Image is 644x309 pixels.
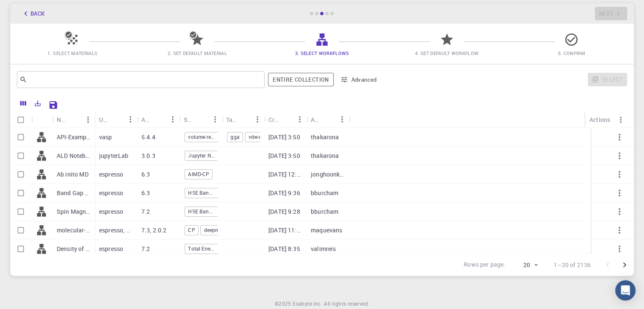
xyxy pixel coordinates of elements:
p: 7.2 [141,207,150,216]
div: Tags [222,111,264,128]
span: HSE Band Gap [185,189,218,196]
span: 5. Confirm [558,50,585,56]
button: Menu [335,113,349,126]
p: [DATE] 3:50 [268,133,300,141]
div: 20 [509,259,540,271]
span: 2. Set Default Material [168,50,227,56]
div: Application Version [137,111,180,128]
button: Menu [251,113,264,126]
span: volume-relaxation [185,133,218,141]
button: Save Explorer Settings [45,97,62,113]
div: Tags [226,111,237,128]
p: espresso [99,189,123,197]
p: [DATE] 11:38 [268,226,302,235]
div: Subworkflows [180,111,222,128]
div: Open Intercom Messenger [615,280,636,301]
span: Jupyter Notebook [185,152,218,159]
span: AIMD-CP [185,171,212,178]
p: 7.2 [141,245,150,253]
span: CP [185,226,198,234]
span: vdw-relax [246,133,274,141]
p: Band Gap + DoS - HSE (clone) (clone) (clone) [57,189,91,197]
span: deepmd [201,226,225,234]
span: All rights reserved. [324,300,369,308]
span: Filter throughout whole library including sets (folders) [268,73,333,86]
p: [DATE] 9:36 [268,189,300,197]
p: Spin Magneti [57,207,91,216]
p: [DATE] 9:28 [268,207,300,216]
p: 7.3, 2.0.2 [141,226,167,235]
span: Exabyte Inc. [293,300,322,307]
div: Name [53,111,95,128]
p: jonghoonk918 [311,170,345,179]
p: espresso [99,170,123,179]
p: [DATE] 12:51 [268,170,302,179]
p: vasp [99,133,112,141]
button: Columns [16,97,30,110]
span: 1. Select Materials [47,50,97,56]
span: Total Energy [185,245,218,252]
span: 3. Select Workflows [295,50,349,56]
button: Menu [124,113,137,126]
p: Density of states [57,245,91,253]
div: Created [264,111,307,128]
button: Sort [322,113,335,126]
button: Sort [279,113,293,126]
div: Created [268,111,279,128]
div: Subworkflows [184,111,195,128]
span: gga [227,133,242,141]
p: Rows per page: [464,260,505,270]
p: 3.0.3 [141,152,155,160]
button: Export [30,97,45,110]
p: Ab inito MD [57,170,88,179]
button: Sort [110,113,124,126]
div: Name [57,111,68,128]
button: Sort [152,113,166,126]
a: Exabyte Inc. [293,300,322,308]
p: ALD Notebook (clone) (clone) [57,152,91,160]
div: Used application [95,111,137,128]
div: Icon [31,111,53,128]
p: 5.4.4 [141,133,155,141]
p: thakarona [311,133,339,141]
button: Advanced [337,73,381,86]
div: Account [307,111,349,128]
p: espresso [99,207,123,216]
button: Menu [81,113,95,127]
p: API-Examples Band Structure + Band Gap (D3-GGA-BS-BG-DOS) (clone) [57,133,91,141]
span: HSE Band Gap [185,208,218,215]
p: [DATE] 3:50 [268,152,300,160]
button: Go to next page [616,257,633,273]
button: Menu [293,113,307,126]
p: 1–20 of 2136 [554,261,591,269]
button: Back [17,7,49,20]
p: bburcham [311,207,338,216]
button: Menu [166,113,180,126]
div: Actions [585,111,627,128]
div: Account [311,111,322,128]
span: 4. Set Default Workflow [415,50,478,56]
p: molecular-dynamics [57,226,91,235]
span: © 2025 [275,300,293,308]
button: Entire collection [268,73,333,86]
p: thakarona [311,152,339,160]
button: Sort [237,113,251,126]
div: Application Version [141,111,152,128]
button: Sort [68,113,81,127]
button: Sort [195,113,208,126]
button: Menu [208,113,222,126]
p: maquevans [311,226,342,235]
p: 6.3 [141,170,150,179]
div: Used application [99,111,110,128]
p: bburcham [311,189,338,197]
p: espresso, deepmd [99,226,133,235]
div: Actions [589,111,610,128]
p: [DATE] 8:35 [268,245,300,253]
button: Menu [614,113,627,127]
p: espresso [99,245,123,253]
p: valimreis [311,245,336,253]
p: 6.3 [141,189,150,197]
p: jupyterLab [99,152,129,160]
